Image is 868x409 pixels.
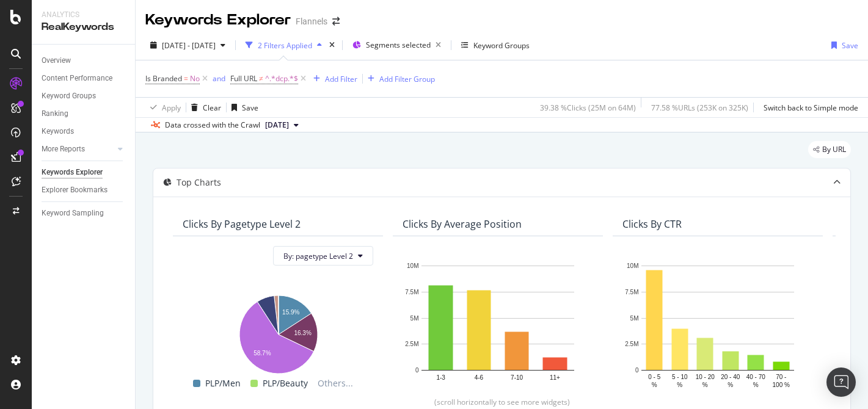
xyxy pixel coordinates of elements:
[625,289,638,295] text: 7.5M
[42,10,125,20] div: Analytics
[162,103,181,113] div: Apply
[42,166,126,179] a: Keywords Explorer
[622,218,682,230] div: Clicks By CTR
[702,382,708,388] text: %
[651,103,748,113] div: 77.58 % URLs ( 253K on 325K )
[405,341,418,348] text: 2.5M
[776,374,786,380] text: 70 -
[42,54,71,67] div: Overview
[721,374,740,380] text: 20 - 40
[183,289,373,376] svg: A chart.
[42,125,126,138] a: Keywords
[348,35,446,55] button: Segments selected
[283,251,353,261] span: By: pagetype Level 2
[258,40,312,51] div: 2 Filters Applied
[456,35,534,55] button: Keyword Groups
[184,73,188,84] span: =
[511,374,523,381] text: 7-10
[759,98,858,117] button: Switch back to Simple mode
[379,74,435,84] div: Add Filter Group
[177,176,221,189] div: Top Charts
[403,259,593,391] svg: A chart.
[42,207,126,220] a: Keyword Sampling
[205,376,241,391] span: PLP/Men
[410,315,419,322] text: 5M
[415,367,419,374] text: 0
[253,350,271,357] text: 58.7%
[260,118,304,132] button: [DATE]
[242,103,258,113] div: Save
[325,74,357,84] div: Add Filter
[42,90,126,103] a: Keyword Groups
[540,103,636,113] div: 39.38 % Clicks ( 25M on 64M )
[42,90,96,103] div: Keyword Groups
[145,73,182,84] span: Is Branded
[273,246,373,266] button: By: pagetype Level 2
[183,218,301,230] div: Clicks By pagetype Level 2
[42,72,126,85] a: Content Performance
[165,120,260,131] div: Data crossed with the Crawl
[42,143,114,156] a: More Reports
[145,98,181,117] button: Apply
[168,397,836,407] div: (scroll horizontally to see more widgets)
[294,330,311,336] text: 16.3%
[186,98,221,117] button: Clear
[259,73,263,84] span: ≠
[625,341,638,348] text: 2.5M
[366,40,431,50] span: Segments selected
[241,35,327,55] button: 2 Filters Applied
[42,184,126,197] a: Explorer Bookmarks
[822,146,846,153] span: By URL
[42,107,126,120] a: Ranking
[773,382,790,388] text: 100 %
[42,54,126,67] a: Overview
[363,71,435,86] button: Add Filter Group
[764,103,858,113] div: Switch back to Simple mode
[230,73,257,84] span: Full URL
[42,20,125,34] div: RealKeywords
[648,374,660,380] text: 0 - 5
[42,107,68,120] div: Ranking
[203,103,221,113] div: Clear
[635,367,639,374] text: 0
[407,262,418,269] text: 10M
[327,39,337,51] div: times
[842,40,858,51] div: Save
[630,315,639,322] text: 5M
[436,374,445,381] text: 1-3
[677,382,682,388] text: %
[753,382,759,388] text: %
[42,143,85,156] div: More Reports
[808,141,851,158] div: legacy label
[728,382,733,388] text: %
[308,71,357,86] button: Add Filter
[145,35,230,55] button: [DATE] - [DATE]
[265,120,289,131] span: 2025 Jul. 31st
[145,10,291,31] div: Keywords Explorer
[826,367,856,397] div: Open Intercom Messenger
[42,207,104,220] div: Keyword Sampling
[405,289,418,295] text: 7.5M
[227,98,258,117] button: Save
[622,259,813,391] svg: A chart.
[162,40,216,51] span: [DATE] - [DATE]
[190,70,200,87] span: No
[42,166,103,179] div: Keywords Explorer
[332,17,340,26] div: arrow-right-arrow-left
[473,40,530,51] div: Keyword Groups
[746,374,766,380] text: 40 - 70
[263,376,308,391] span: PLP/Beauty
[42,184,108,197] div: Explorer Bookmarks
[826,35,858,55] button: Save
[213,73,225,84] button: and
[403,218,522,230] div: Clicks By Average Position
[696,374,715,380] text: 10 - 20
[652,382,657,388] text: %
[296,15,327,27] div: Flannels
[282,309,299,316] text: 15.9%
[627,262,638,269] text: 10M
[42,72,112,85] div: Content Performance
